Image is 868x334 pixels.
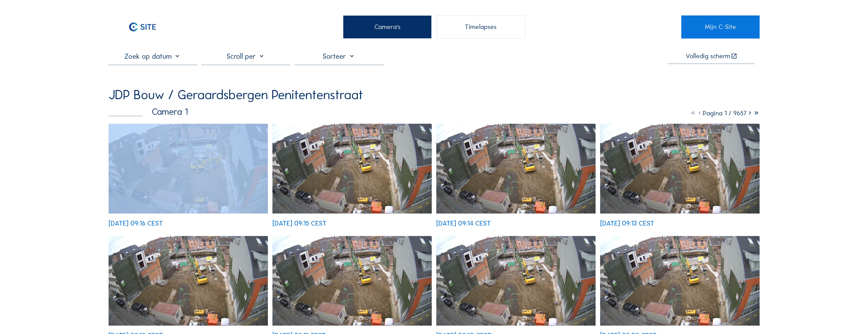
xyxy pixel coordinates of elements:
[600,236,759,326] img: image_53050850
[109,15,177,38] img: C-SITE Logo
[109,107,188,116] div: Camera 1
[272,124,432,214] img: image_53051004
[109,236,268,326] img: image_53050974
[436,15,525,38] div: Timelapses
[343,15,432,38] div: Camera's
[681,15,759,38] a: Mijn C-Site
[109,124,268,213] img: image_53051100
[109,15,187,38] a: C-SITE Logo
[436,236,596,326] img: image_53050892
[703,109,747,117] span: Pagina 1 / 9657
[686,53,730,60] div: Volledig scherm
[109,88,363,101] div: JDP Bouw / Geraardsbergen Penitentenstraat
[436,220,491,227] div: [DATE] 09:14 CEST
[600,124,759,214] img: image_53050980
[600,220,654,227] div: [DATE] 09:13 CEST
[109,52,197,61] input: Zoek op datum 󰅀
[272,236,432,326] img: image_53050973
[436,124,596,214] img: image_53050993
[272,220,327,227] div: [DATE] 09:15 CEST
[109,220,163,227] div: [DATE] 09:16 CEST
